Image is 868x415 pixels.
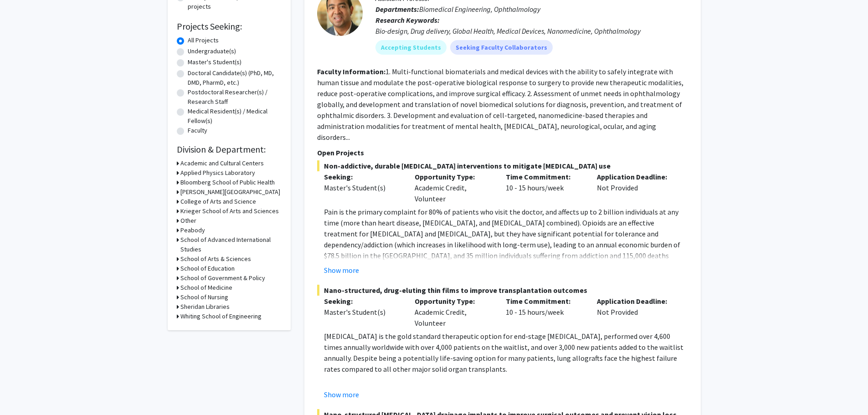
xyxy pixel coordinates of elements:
[506,171,583,182] p: Time Commitment:
[419,5,540,14] span: Biomedical Engineering, Ophthalmology
[324,307,401,318] div: Master's Student(s)
[415,296,492,307] p: Opportunity Type:
[450,40,553,55] mat-chip: Seeking Faculty Collaborators
[180,159,264,168] h3: Academic and Cultural Centers
[324,265,359,276] button: Show more
[180,302,230,312] h3: Sheridan Libraries
[180,254,251,264] h3: School of Arts & Sciences
[324,331,688,374] p: [MEDICAL_DATA] is the gold standard therapeutic option for end-stage [MEDICAL_DATA], performed ov...
[375,26,688,36] div: Bio-design, Drug delivery, Global Health, Medical Devices, Nanomedicine, Ophthalmology
[317,147,688,158] p: Open Projects
[597,171,674,182] p: Application Deadline:
[188,107,282,126] label: Medical Resident(s) / Medical Fellow(s)
[188,46,236,56] label: Undergraduate(s)
[180,264,235,273] h3: School of Education
[317,160,688,171] span: Non-addictive, durable [MEDICAL_DATA] interventions to mitigate [MEDICAL_DATA] use
[375,15,440,25] b: Research Keywords:
[180,273,265,283] h3: School of Government & Policy
[180,168,255,178] h3: Applied Physics Laboratory
[317,285,688,296] span: Nano-structured, drug-eluting thin films to improve transplantation outcomes
[499,296,590,328] div: 10 - 15 hours/week
[180,312,262,321] h3: Whiting School of Engineering
[324,389,359,400] button: Show more
[180,216,196,225] h3: Other
[324,182,401,193] div: Master's Student(s)
[180,206,279,216] h3: Krieger School of Arts and Sciences
[324,206,688,283] p: Pain is the primary complaint for 80% of patients who visit the doctor, and affects up to 2 billi...
[408,171,499,204] div: Academic Credit, Volunteer
[188,36,219,45] label: All Projects
[180,292,228,302] h3: School of Nursing
[177,144,282,155] h2: Division & Department:
[180,197,256,206] h3: College of Arts and Science
[408,296,499,328] div: Academic Credit, Volunteer
[506,296,583,307] p: Time Commitment:
[597,296,674,307] p: Application Deadline:
[324,171,401,182] p: Seeking:
[499,171,590,204] div: 10 - 15 hours/week
[180,187,280,197] h3: [PERSON_NAME][GEOGRAPHIC_DATA]
[590,171,681,204] div: Not Provided
[180,225,205,235] h3: Peabody
[188,87,282,107] label: Postdoctoral Researcher(s) / Research Staff
[375,5,419,14] b: Departments:
[415,171,492,182] p: Opportunity Type:
[317,67,385,76] b: Faculty Information:
[188,126,207,135] label: Faculty
[180,235,282,254] h3: School of Advanced International Studies
[375,40,447,55] mat-chip: Accepting Students
[590,296,681,328] div: Not Provided
[177,21,282,32] h2: Projects Seeking:
[7,374,39,408] iframe: Chat
[188,68,282,87] label: Doctoral Candidate(s) (PhD, MD, DMD, PharmD, etc.)
[180,178,275,187] h3: Bloomberg School of Public Health
[188,57,241,67] label: Master's Student(s)
[324,296,401,307] p: Seeking:
[180,283,232,292] h3: School of Medicine
[317,67,683,142] fg-read-more: 1. Multi-functional biomaterials and medical devices with the ability to safely integrate with hu...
